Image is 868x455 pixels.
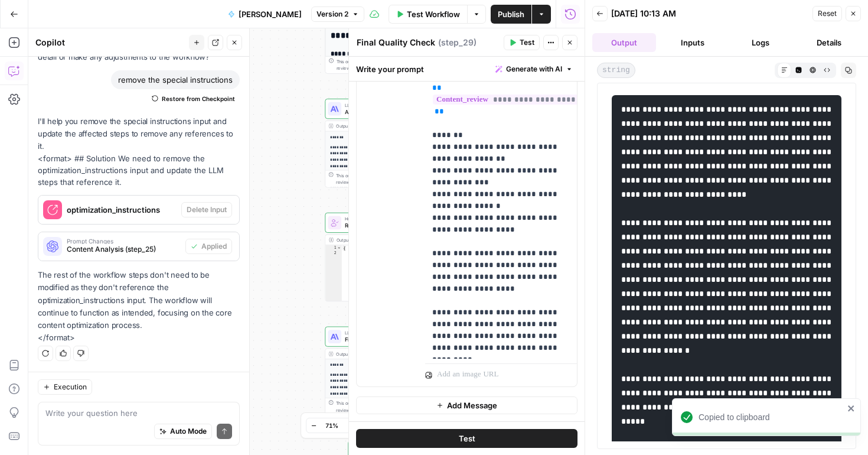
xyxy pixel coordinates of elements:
[597,63,635,78] span: string
[797,33,861,52] button: Details
[337,236,432,243] div: Output
[504,35,540,50] button: Test
[147,92,240,106] button: Restore from Checkpoint
[491,5,531,24] button: Publish
[407,8,460,20] span: Test Workflow
[185,239,232,254] button: Applied
[498,8,524,20] span: Publish
[520,37,534,48] span: Test
[357,37,435,48] textarea: Final Quality Check
[349,57,585,81] div: Write your prompt
[239,8,302,20] span: [PERSON_NAME]
[337,400,451,414] div: This output is too large & has been abbreviated for review. to view the full content.
[316,9,348,19] span: Version 2
[38,269,240,331] p: The rest of the workflow steps don't need to be modified as they don't reference the optimization...
[337,58,451,71] div: This output is too large & has been abbreviated for review. to view the full content.
[111,70,240,89] div: remove the special instructions
[325,421,338,430] span: 71%
[170,426,207,437] span: Auto Mode
[67,238,181,244] span: Prompt Changes
[38,379,92,395] button: Execution
[729,33,793,52] button: Logs
[847,404,856,413] button: close
[67,204,177,216] span: optimization_instructions
[187,204,227,215] span: Delete Input
[491,61,577,77] button: Generate with AI
[54,382,87,392] span: Execution
[818,8,837,19] span: Reset
[699,411,844,423] div: Copied to clipboard
[506,64,562,74] span: Generate with AI
[67,244,181,255] span: Content Analysis (step_25)
[162,94,235,103] span: Restore from Checkpoint
[447,399,497,411] span: Add Message
[35,37,185,48] div: Copilot
[459,433,475,444] span: Test
[389,5,467,24] button: Test Workflow
[812,6,842,21] button: Reset
[38,115,240,152] p: I'll help you remove the special instructions input and update the affected steps to remove any r...
[181,202,232,217] button: Delete Input
[337,350,432,357] div: Output
[337,123,432,129] div: Output
[201,241,227,252] span: Applied
[438,37,477,48] span: ( step_29 )
[356,429,577,448] button: Test
[592,33,656,52] button: Output
[356,396,577,414] button: Add Message
[38,115,240,343] div: <format> ## Solution We need to remove the optimization_instructions input and update the LLM ste...
[311,6,364,22] button: Version 2
[221,5,309,24] button: [PERSON_NAME]
[337,245,341,251] span: Toggle code folding, rows 1 through 3
[325,245,342,251] div: 1
[325,213,455,301] div: Human ReviewReview ChangesStep 28Output{ "content_review":"```html\n<p>With over 100,000 expert t...
[661,33,725,52] button: Inputs
[154,424,212,439] button: Auto Mode
[357,42,416,387] div: user
[337,172,451,186] div: This output is too large & has been abbreviated for review. to view the full content.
